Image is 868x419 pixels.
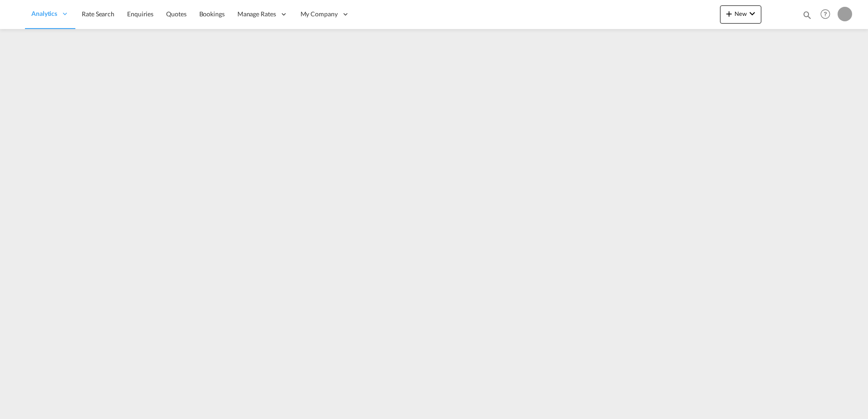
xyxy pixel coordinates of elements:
div: icon-magnify [802,10,812,24]
md-icon: icon-magnify [802,10,812,20]
span: Rate Search [82,10,114,18]
span: Manage Rates [237,10,276,19]
md-icon: icon-plus 400-fg [724,8,735,19]
button: icon-plus 400-fgNewicon-chevron-down [720,5,761,24]
md-icon: icon-chevron-down [747,8,758,19]
span: Analytics [31,9,57,18]
span: My Company [301,10,338,19]
div: Help [818,6,838,23]
span: Bookings [199,10,225,18]
span: Quotes [166,10,186,18]
span: New [724,10,758,17]
span: Enquiries [127,10,153,18]
span: Help [818,6,833,22]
